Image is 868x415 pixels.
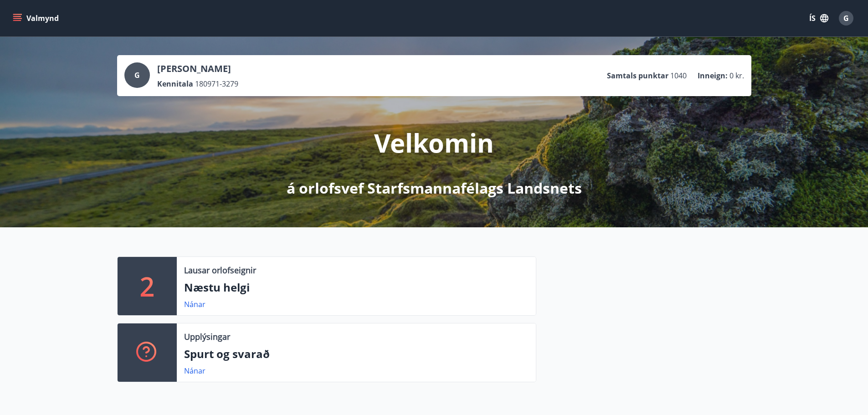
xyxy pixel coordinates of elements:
[835,7,857,29] button: G
[287,178,582,198] p: á orlofsvef Starfsmannafélags Landsnets
[184,366,205,376] a: Nánar
[184,280,529,295] p: Næstu helgi
[184,299,205,309] a: Nánar
[804,10,833,26] button: ÍS
[374,125,494,160] p: Velkomin
[184,346,529,362] p: Spurt og svarað
[698,71,728,81] p: Inneign :
[157,79,193,89] p: Kennitala
[140,269,154,303] p: 2
[670,71,687,81] span: 1040
[184,331,230,343] p: Upplýsingar
[729,71,744,81] span: 0 kr.
[134,70,140,80] span: G
[157,62,238,75] p: [PERSON_NAME]
[184,264,256,276] p: Lausar orlofseignir
[607,71,668,81] p: Samtals punktar
[195,79,238,89] span: 180971-3279
[11,10,62,26] button: menu
[843,13,849,23] span: G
